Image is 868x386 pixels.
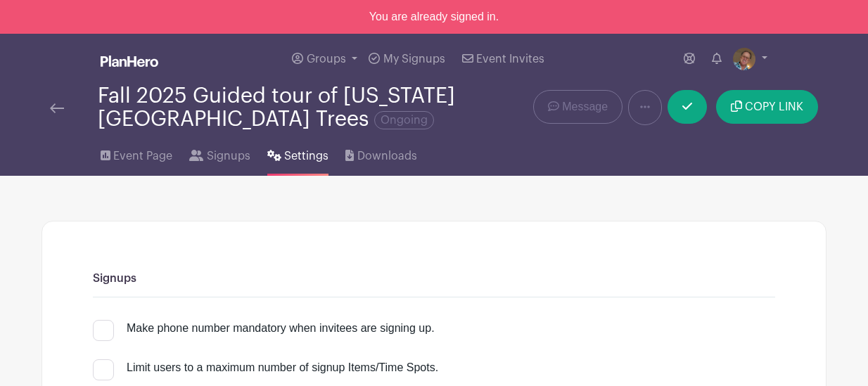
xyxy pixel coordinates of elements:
span: COPY LINK [745,101,803,112]
span: Ongoing [374,111,434,129]
h6: Signups [93,272,775,285]
a: Downloads [345,131,416,176]
span: Event Page [113,148,172,165]
a: Groups [286,34,363,84]
div: Fall 2025 Guided tour of [US_STATE][GEOGRAPHIC_DATA] Trees [98,84,480,131]
span: Settings [284,148,328,165]
span: My Signups [383,53,445,65]
a: Event Page [101,131,172,176]
img: logo_white-6c42ec7e38ccf1d336a20a19083b03d10ae64f83f12c07503d8b9e83406b4c7d.svg [101,56,158,67]
span: Downloads [357,148,417,165]
a: Settings [267,131,328,176]
a: My Signups [363,34,450,84]
a: Signups [189,131,250,176]
span: Event Invites [476,53,544,65]
div: Make phone number mandatory when invitees are signing up. [127,320,435,337]
img: back-arrow-29a5d9b10d5bd6ae65dc969a981735edf675c4d7a1fe02e03b50dbd4ba3cdb55.svg [50,103,64,113]
a: Event Invites [457,34,550,84]
span: Message [562,98,608,115]
button: COPY LINK [716,90,818,124]
span: Groups [307,53,346,65]
div: Limit users to a maximum number of signup Items/Time Spots. [127,359,438,376]
img: lee%20hopkins.JPG [733,48,755,70]
span: Signups [207,148,250,165]
a: Message [533,90,623,124]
